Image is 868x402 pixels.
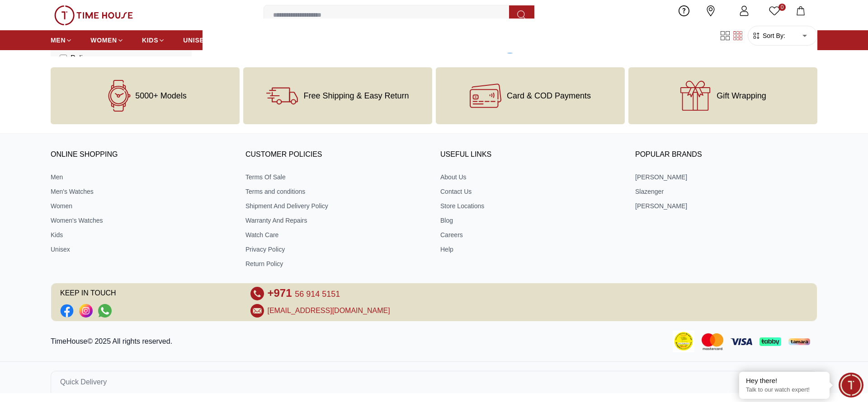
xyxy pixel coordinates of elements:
[440,173,623,182] a: About Us
[245,173,428,182] a: Terms Of Sale
[440,201,623,210] a: Store Locations
[788,5,814,26] button: My Bag
[51,32,72,48] a: MEN
[635,148,817,162] h3: Popular Brands
[440,187,623,196] a: Contact Us
[763,18,786,25] span: Wishlist
[135,91,187,100] span: 5000+ Models
[731,338,752,345] img: Visa
[746,386,823,394] p: Talk to our watch expert!
[789,17,812,24] span: My Bag
[51,371,817,393] button: Quick Delivery
[51,173,233,182] a: Men
[60,377,107,388] span: Quick Delivery
[245,201,428,210] a: Shipment And Delivery Policy
[268,305,390,316] a: [EMAIL_ADDRESS][DOMAIN_NAME]
[729,18,759,25] span: My Account
[142,36,158,45] span: KIDS
[51,201,233,210] a: Women
[245,216,428,225] a: Warranty And Repairs
[51,187,233,196] a: Men's Watches
[674,4,694,27] a: Help
[183,32,215,48] a: UNISEX
[746,376,823,385] div: Hey there!
[51,336,176,347] p: TimeHouse© 2025 All rights reserved.
[60,304,74,318] li: Facebook
[183,36,208,45] span: UNISEX
[90,32,124,48] a: WOMEN
[440,216,623,225] a: Blog
[245,148,428,162] h3: CUSTOMER POLICIES
[694,4,727,27] a: Our Stores
[673,331,694,352] img: Consumer Payment
[635,173,817,182] a: [PERSON_NAME]
[440,148,623,162] h3: USEFUL LINKS
[245,187,428,196] a: Terms and conditions
[51,148,233,162] h3: ONLINE SHOPPING
[761,4,788,27] a: 0Wishlist
[635,187,817,196] a: Slazenger
[778,4,786,11] span: 0
[676,18,693,25] span: Help
[752,31,785,40] button: Sort By:
[440,230,623,239] a: Careers
[507,91,591,100] span: Card & COD Payments
[295,290,340,299] span: 56 914 5151
[60,304,74,318] a: Social Link
[268,287,340,300] a: +971 56 914 5151
[51,216,233,225] a: Women's Watches
[839,373,863,397] div: Chat Widget
[245,259,428,268] a: Return Policy
[60,55,67,62] input: Police
[440,245,623,254] a: Help
[788,338,810,346] img: Tamara Payment
[79,304,93,318] a: Social Link
[717,91,766,100] span: Gift Wrapping
[60,287,238,300] span: KEEP IN TOUCH
[142,32,165,48] a: KIDS
[54,5,133,25] img: ...
[303,91,409,100] span: Free Shipping & Easy Return
[51,36,66,45] span: MEN
[696,18,725,25] span: Our Stores
[245,230,428,239] a: Watch Care
[51,230,233,239] a: Kids
[635,201,817,210] a: [PERSON_NAME]
[90,36,117,45] span: WOMEN
[71,53,90,64] span: Police
[761,31,785,40] span: Sort By:
[702,333,723,350] img: Mastercard
[98,304,112,318] a: Social Link
[759,337,781,346] img: Tabby Payment
[51,245,233,254] a: Unisex
[245,245,428,254] a: Privacy Policy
